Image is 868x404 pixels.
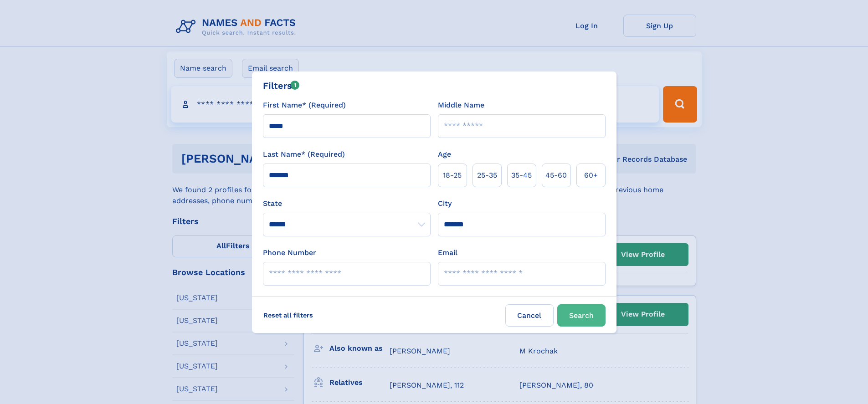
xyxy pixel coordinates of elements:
label: First Name* (Required) [263,100,346,111]
span: 45‑60 [545,170,567,181]
span: 18‑25 [443,170,462,181]
label: Phone Number [263,247,316,258]
label: Last Name* (Required) [263,149,345,160]
label: Email [438,247,457,258]
label: Middle Name [438,100,484,111]
span: 60+ [584,170,598,181]
label: City [438,198,452,209]
span: 25‑35 [477,170,497,181]
label: Cancel [505,304,554,327]
label: Age [438,149,451,160]
div: Filters [263,79,300,92]
label: State [263,198,431,209]
label: Reset all filters [257,304,319,326]
span: 35‑45 [511,170,532,181]
button: Search [557,304,606,327]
